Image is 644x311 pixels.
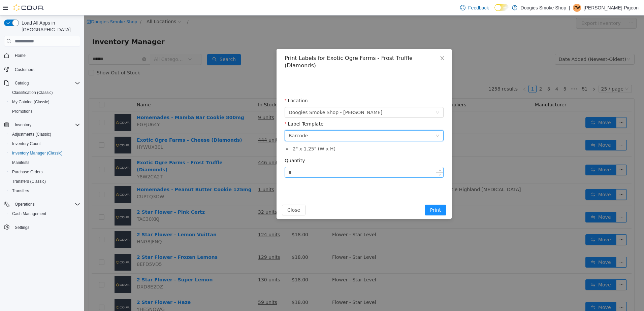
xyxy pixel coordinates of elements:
button: Operations [1,200,83,209]
button: Customers [1,64,83,74]
a: Cash Management [9,210,49,218]
p: [PERSON_NAME]-Pigeon [584,4,639,12]
span: Home [12,51,80,60]
p: | [569,4,570,12]
p: Doogies Smoke Shop [521,4,566,12]
span: Operations [12,200,80,208]
span: Operations [15,202,35,207]
button: Home [1,50,83,60]
button: Manifests [7,158,83,167]
span: Inventory Count [9,140,80,148]
a: Feedback [457,1,491,14]
button: Promotions [7,107,83,116]
i: icon: close [355,40,361,45]
a: Promotions [9,107,35,115]
button: Inventory Manager (Classic) [7,148,83,158]
span: Feedback [468,4,489,11]
i: icon: down [355,159,357,161]
span: Purchase Orders [9,168,80,176]
i: icon: down [351,95,355,100]
span: Transfers (Classic) [9,177,80,185]
span: Settings [12,223,80,232]
div: Print Labels for Exotic Ogre Farms - Frost Truffle (Diamonds) [200,39,359,54]
img: Cova [13,4,44,11]
div: Zoe White-Pigeon [573,4,581,12]
span: My Catalog (Classic) [12,99,50,105]
span: Catalog [15,80,29,86]
button: My Catalog (Classic) [7,97,83,107]
button: Purchase Orders [7,167,83,177]
span: Purchase Orders [12,169,43,175]
a: Home [12,51,28,60]
button: Operations [12,200,37,208]
span: Transfers (Classic) [12,179,46,184]
a: Transfers (Classic) [9,177,49,185]
nav: Complex example [4,48,80,250]
button: Close [349,34,367,53]
span: Classification (Classic) [9,89,80,97]
span: Inventory [15,122,31,128]
button: Inventory [1,120,83,130]
button: Catalog [1,78,83,88]
span: Catalog [12,79,80,87]
span: Adjustments (Classic) [9,130,80,138]
span: Inventory Manager (Classic) [12,150,63,156]
span: Promotions [9,107,80,115]
input: Dark Mode [494,4,509,11]
span: Adjustments (Classic) [12,132,51,137]
button: Transfers [7,186,83,196]
span: Load All Apps in [GEOGRAPHIC_DATA] [19,20,80,33]
a: Purchase Orders [9,168,45,176]
span: My Catalog (Classic) [9,98,80,106]
button: Classification (Classic) [7,88,83,97]
a: My Catalog (Classic) [9,98,52,106]
a: Manifests [9,159,32,167]
a: Inventory Manager (Classic) [9,149,65,157]
label: Location [200,82,224,88]
span: Settings [15,225,29,230]
span: Transfers [9,187,80,195]
button: Transfers (Classic) [7,177,83,186]
span: Promotions [12,109,33,114]
div: Barcode [204,115,224,125]
span: ZW [574,4,580,12]
button: Close [198,189,221,200]
span: Customers [15,67,34,72]
span: Decrease Value [352,157,359,162]
a: Transfers [9,187,32,195]
a: Classification (Classic) [9,89,56,97]
li: 2 " x 1.25 " (W x H) [207,130,359,137]
span: Doogies Smoke Shop - Irving [204,92,298,102]
a: Customers [12,66,37,74]
button: Inventory Count [7,139,83,148]
label: Label Template [200,106,239,111]
button: Catalog [12,79,31,87]
span: Transfers [12,188,29,194]
span: Cash Management [12,211,46,216]
button: Settings [1,222,83,232]
span: Home [15,53,26,58]
button: Adjustments (Classic) [7,130,83,139]
span: Manifests [9,159,80,167]
i: icon: down [351,118,355,123]
a: Inventory Count [9,140,43,148]
span: Manifests [12,160,29,165]
input: Quantity [201,152,359,162]
span: Inventory Manager (Classic) [9,149,80,157]
span: Cash Management [9,210,80,218]
button: Print [341,189,362,200]
a: Adjustments (Classic) [9,130,54,138]
a: Settings [12,223,32,232]
span: Classification (Classic) [12,90,53,95]
span: Customers [12,65,80,73]
label: Quantity [200,142,221,148]
button: Cash Management [7,209,83,218]
span: Increase Value [352,152,359,157]
i: icon: up [355,153,357,156]
span: Inventory Count [12,141,41,146]
button: Inventory [12,121,34,129]
span: Inventory [12,121,80,129]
